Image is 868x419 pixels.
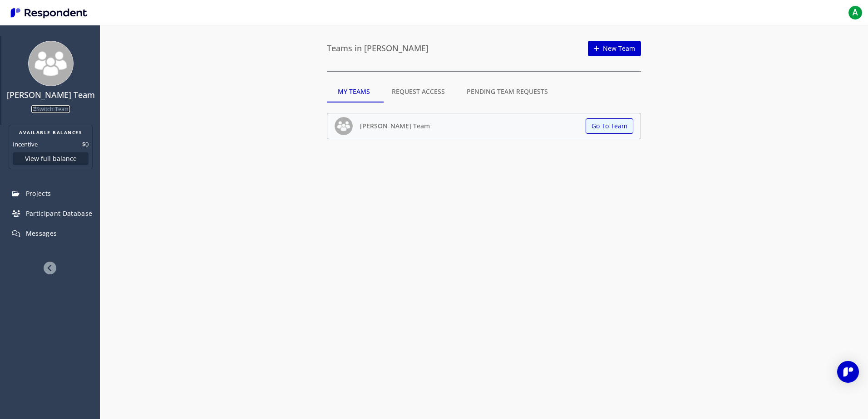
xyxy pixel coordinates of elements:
span: A [848,5,863,20]
img: Respondent [7,5,91,20]
button: A [846,5,864,21]
h4: [PERSON_NAME] Team [6,91,95,100]
md-tab-item: Pending Team Requests [456,81,559,102]
span: Projects [26,189,51,198]
h5: [PERSON_NAME] Team [360,122,430,129]
button: View full balance [13,152,89,165]
a: Switch Team [31,105,70,113]
img: team_avatar_256.png [335,117,353,135]
span: Messages [26,229,57,238]
span: Participant Database [26,209,93,218]
md-tab-item: My Teams [327,81,381,102]
button: Go To Team [586,118,633,134]
dd: $0 [82,140,89,149]
img: team_avatar_256.png [28,41,74,86]
a: New Team [588,41,641,56]
div: Open Intercom Messenger [837,361,859,383]
section: Balance summary [9,125,93,169]
h2: AVAILABLE BALANCES [13,129,89,136]
h4: Teams in [PERSON_NAME] [327,44,429,53]
dt: Incentive [13,140,38,149]
md-tab-item: Request Access [381,81,456,102]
